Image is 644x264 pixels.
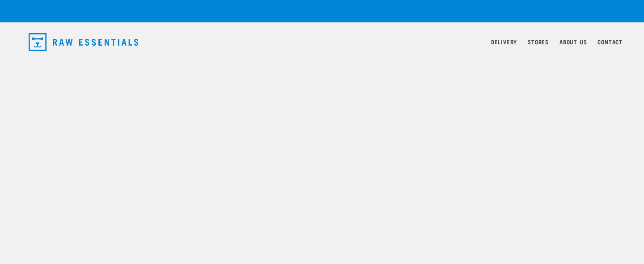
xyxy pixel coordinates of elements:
img: Raw Essentials Logo [29,33,138,51]
a: Contact [597,40,623,43]
a: Stores [528,40,549,43]
a: About Us [559,40,587,43]
nav: dropdown navigation [21,30,623,55]
a: Delivery [491,40,517,43]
